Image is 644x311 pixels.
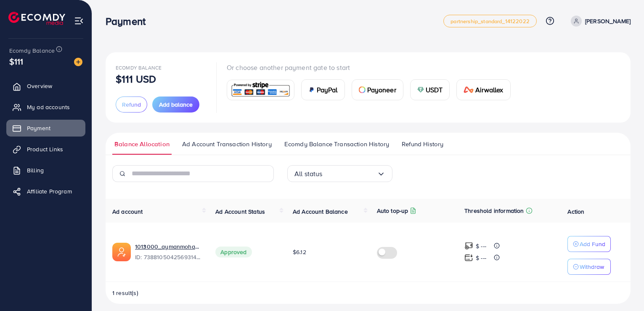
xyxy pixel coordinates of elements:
img: card [230,81,292,99]
img: card [417,86,424,93]
a: card [227,80,294,100]
span: Airwallex [475,85,503,95]
a: cardUSDT [410,79,450,100]
button: Add balance [152,97,199,113]
span: Affiliate Program [27,187,72,196]
span: Refund History [402,139,443,149]
span: Payment [27,124,50,132]
p: Auto top-up [377,206,408,216]
p: Threshold information [464,206,524,216]
img: top-up amount [464,253,473,262]
a: cardAirwallex [456,79,510,100]
a: Payment [6,120,85,137]
span: Overview [27,82,52,90]
div: Search for option [287,165,392,182]
span: 1 result(s) [112,289,138,297]
span: Approved [215,247,252,257]
img: card [308,86,315,93]
p: $111 USD [116,74,156,84]
img: menu [74,16,84,26]
span: My ad accounts [27,103,70,111]
span: PayPal [317,85,338,95]
input: Search for option [323,167,377,180]
a: Billing [6,162,85,179]
p: $ --- [476,241,486,251]
a: Overview [6,78,85,94]
a: 1013000_aymanmohammadayyach_1720177274843 [135,242,202,251]
span: Ad account [112,207,143,216]
a: cardPayoneer [352,79,403,100]
span: Ecomdy Balance [116,64,162,71]
img: image [74,58,82,66]
span: Add balance [159,100,193,109]
span: ID: 7388105042569314320 [135,253,202,261]
span: Ad Account Status [215,207,265,216]
p: $ --- [476,253,486,263]
a: Product Links [6,141,85,158]
span: $6.12 [293,248,306,256]
img: card [359,86,366,93]
h3: Payment [106,15,152,27]
span: partnership_standard_14122022 [451,19,530,24]
button: Withdraw [567,259,611,275]
span: Billing [27,166,44,174]
span: Ecomdy Balance Transaction History [284,139,389,149]
img: card [464,86,474,93]
a: [PERSON_NAME] [567,16,631,27]
a: cardPayPal [301,79,345,100]
p: [PERSON_NAME] [585,16,631,26]
p: Add Fund [580,239,605,249]
iframe: Chat [608,273,638,305]
button: Refund [116,97,147,113]
p: Withdraw [580,262,604,272]
p: Or choose another payment gate to start [227,62,517,72]
img: top-up amount [464,241,473,250]
span: Payoneer [367,85,396,95]
span: Ecomdy Balance [9,46,55,55]
a: My ad accounts [6,99,85,115]
img: ic-ads-acc.e4c84228.svg [112,243,131,261]
span: Ad Account Transaction History [182,139,272,149]
span: Action [567,207,584,216]
span: $111 [9,55,24,67]
button: Add Fund [567,236,611,252]
span: Ad Account Balance [293,207,348,216]
a: Affiliate Program [6,183,85,200]
span: Balance Allocation [114,139,170,149]
a: partnership_standard_14122022 [443,15,537,27]
span: Refund [122,100,141,109]
span: All status [294,167,323,180]
span: USDT [426,85,443,95]
span: Product Links [27,145,63,153]
div: <span class='underline'>1013000_aymanmohammadayyach_1720177274843</span></br>7388105042569314320 [135,242,202,262]
img: logo [8,12,65,25]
